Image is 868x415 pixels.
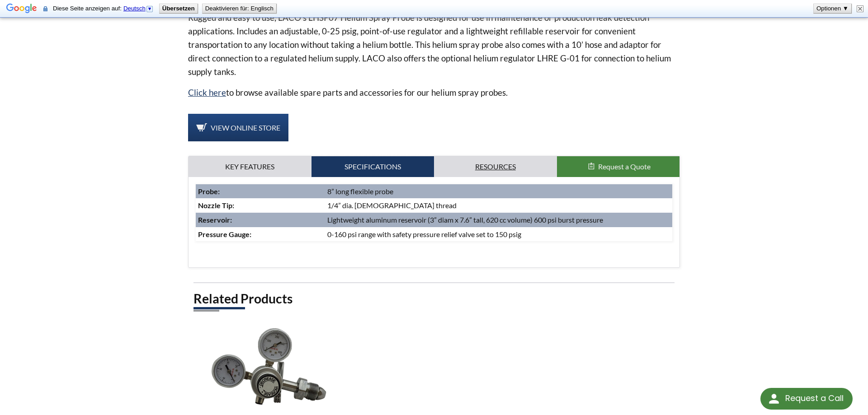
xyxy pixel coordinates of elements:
[760,388,853,410] div: Request a Call
[188,86,680,99] p: to browse available spare parts and accessories for our helium spray probes.
[193,290,675,307] h2: Related Products
[188,114,288,142] a: View Online Store
[311,156,434,177] a: Specifications
[123,5,154,12] a: Deutsch
[198,187,220,196] strong: Probe:
[211,123,280,132] span: View Online Store
[162,5,195,12] b: Übersetzen
[189,156,311,177] a: Key Features
[857,5,863,12] img: Schließen
[557,156,680,177] button: Request a Quote
[325,227,672,242] td: 0-160 psi range with safety pressure relief valve set to 150 psig
[767,392,781,406] img: round button
[198,230,251,238] strong: Pressure Gauge:
[325,198,672,213] td: 1/4” dia. [DEMOGRAPHIC_DATA] thread
[785,388,844,409] div: Request a Call
[203,4,276,13] button: Deaktivieren für: Englisch
[6,3,37,15] img: Google Google Übersetzer
[160,4,198,13] button: Übersetzen
[325,213,672,227] td: Lightweight aluminum reservoir (3” diam x 7.6” tall, 620 cc volume) 600 psi burst pressure
[814,4,851,13] button: Optionen ▼
[325,184,672,199] td: 8” long flexible probe
[198,215,232,224] strong: Reservoir:
[598,162,651,171] span: Request a Quote
[188,11,680,79] p: Rugged and easy to use, LACO’s LHSP07 Helium Spray Probe is designed for use in maintenance or pr...
[53,5,156,12] span: Diese Seite anzeigen auf:
[198,201,234,210] strong: Nozzle Tip:
[434,156,557,177] a: Resources
[188,87,226,98] a: Click here
[123,5,146,12] span: Deutsch
[43,5,47,12] img: Der Content dieser sicheren Seite wird über eine sichere Verbindung zur Übersetzung an Google ges...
